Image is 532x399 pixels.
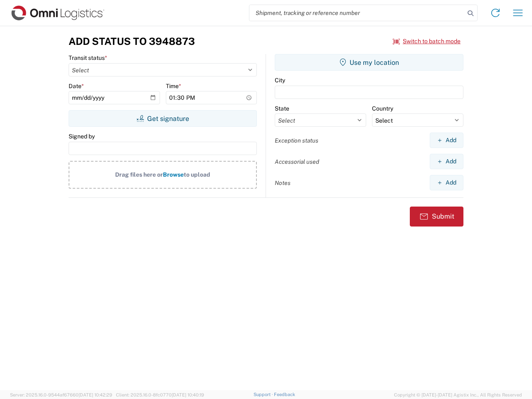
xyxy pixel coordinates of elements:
[69,110,257,127] button: Get signature
[372,105,393,112] label: Country
[430,154,463,169] button: Add
[275,105,289,112] label: State
[166,82,181,90] label: Time
[79,392,112,397] span: [DATE] 10:42:29
[275,137,318,144] label: Exception status
[430,133,463,148] button: Add
[254,392,274,397] a: Support
[430,175,463,190] button: Add
[274,392,295,397] a: Feedback
[163,171,184,178] span: Browse
[275,54,463,71] button: Use my location
[275,76,285,84] label: City
[410,207,463,227] button: Submit
[115,171,163,178] span: Drag files here or
[69,35,195,47] h3: Add Status to 3948873
[275,158,319,165] label: Accessorial used
[184,171,210,178] span: to upload
[394,391,522,399] span: Copyright © [DATE]-[DATE] Agistix Inc., All Rights Reserved
[69,133,95,140] label: Signed by
[393,34,461,48] button: Switch to batch mode
[69,54,107,62] label: Transit status
[116,392,204,397] span: Client: 2025.16.0-8fc0770
[172,392,204,397] span: [DATE] 10:40:19
[249,5,465,21] input: Shipment, tracking or reference number
[10,392,112,397] span: Server: 2025.16.0-9544af67660
[275,179,291,187] label: Notes
[69,82,84,90] label: Date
